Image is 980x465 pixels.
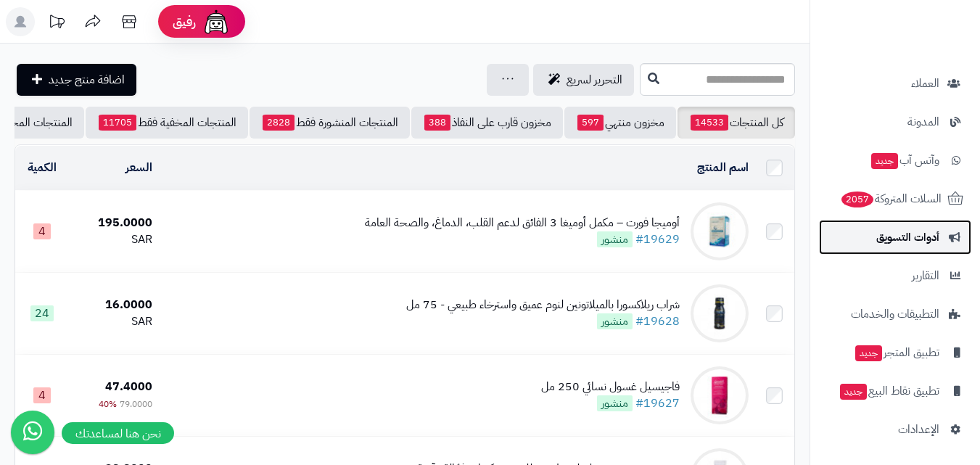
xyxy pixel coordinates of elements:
span: 2057 [840,191,875,208]
span: 388 [424,115,450,131]
a: السلات المتروكة2057 [819,181,971,216]
div: SAR [75,313,152,330]
a: #19627 [635,395,680,412]
span: 14533 [691,115,728,131]
a: المدونة [819,104,971,139]
a: التحرير لسريع [533,64,634,96]
div: SAR [75,231,152,248]
img: ai-face.png [202,7,231,36]
span: 597 [577,115,604,131]
span: 2828 [263,115,295,131]
span: جديد [840,384,867,400]
span: 40% [99,398,117,411]
a: اضافة منتج جديد [17,64,136,96]
div: 16.0000 [75,297,152,313]
span: أدوات التسويق [876,227,939,247]
a: المنتجات المخفية فقط11705 [86,107,248,139]
a: #19629 [635,231,680,248]
a: المنتجات المنشورة فقط2828 [250,107,410,139]
a: أدوات التسويق [819,220,971,255]
img: tab_domain_overview_orange.svg [39,84,51,96]
span: تطبيق نقاط البيع [839,381,939,401]
span: منشور [597,395,633,411]
img: فاجيسيل غسول نسائي 250 مل [691,366,749,424]
span: رفيق [173,13,196,30]
img: logo-2.png [881,11,966,41]
a: تطبيق نقاط البيعجديد [819,374,971,408]
span: المدونة [907,112,939,132]
span: 4 [33,223,51,239]
span: التطبيقات والخدمات [851,304,939,324]
img: شراب ريلاكسورا بالميلاتونين لنوم عميق واسترخاء طبيعي - 75 مل [691,284,749,342]
span: 4 [33,387,51,403]
div: أوميجا فورت – مكمل أوميغا 3 الفائق لدعم القلب، الدماغ، والصحة العامة [365,215,680,231]
div: Domain Overview [55,86,130,95]
img: logo_orange.svg [23,23,35,35]
img: tab_keywords_by_traffic_grey.svg [144,84,156,96]
div: فاجيسيل غسول نسائي 250 مل [541,379,680,395]
a: كل المنتجات14533 [678,107,795,139]
a: التقارير [819,258,971,293]
span: تطبيق المتجر [854,342,939,363]
span: 79.0000 [120,398,152,411]
span: الإعدادات [898,419,939,440]
span: 24 [30,305,54,321]
a: مخزون قارب على النفاذ388 [411,107,563,139]
span: التقارير [912,266,939,286]
span: التحرير لسريع [567,71,622,89]
span: اضافة منتج جديد [49,71,125,89]
img: website_grey.svg [23,38,35,49]
span: 47.4000 [105,378,152,395]
img: أوميجا فورت – مكمل أوميغا 3 الفائق لدعم القلب، الدماغ، والصحة العامة [691,202,749,260]
a: التطبيقات والخدمات [819,297,971,332]
a: مخزون منتهي597 [564,107,676,139]
a: الكمية [28,159,57,176]
a: الإعدادات [819,412,971,447]
div: v 4.0.25 [41,23,71,35]
span: جديد [871,153,898,169]
span: 11705 [99,115,136,131]
a: #19628 [635,313,680,330]
span: منشور [597,231,633,247]
div: Domain: [DOMAIN_NAME] [38,38,160,49]
a: السعر [125,159,152,176]
a: العملاء [819,66,971,101]
a: تحديثات المنصة [38,7,75,40]
a: اسم المنتج [697,159,749,176]
div: 195.0000 [75,215,152,231]
div: Keywords by Traffic [160,86,244,95]
span: العملاء [911,73,939,94]
div: شراب ريلاكسورا بالميلاتونين لنوم عميق واسترخاء طبيعي - 75 مل [406,297,680,313]
span: وآتس آب [870,150,939,170]
span: جديد [855,345,882,361]
a: وآتس آبجديد [819,143,971,178]
span: منشور [597,313,633,329]
span: السلات المتروكة [840,189,942,209]
a: تطبيق المتجرجديد [819,335,971,370]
